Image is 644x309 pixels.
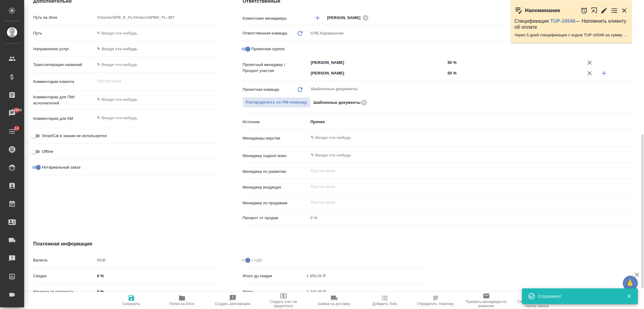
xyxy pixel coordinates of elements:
span: Создать счет на предоплату [262,300,305,308]
p: Направление услуг [33,46,95,52]
span: Распределить на ПМ-команду [246,99,307,106]
span: Скопировать ссылку на оценку заказа [515,300,559,308]
button: Отложить [581,7,588,14]
p: Скидка [33,273,95,279]
input: Пустое поле [304,271,428,280]
p: Путь [33,30,95,36]
button: Редактировать [601,7,608,14]
button: Создать рекламацию [207,292,258,309]
button: Создать счет на предоплату [258,292,309,309]
a: TUP-16546 [550,18,575,24]
button: Закрыть [621,7,628,14]
input: ✎ Введи что-нибудь [95,60,219,69]
input: ✎ Введи что-нибудь [95,271,219,280]
p: Наценка за срочность [33,289,95,295]
button: Открыть в новой вкладке [591,4,598,17]
p: Итого до скидки [243,273,305,279]
button: Open [634,137,635,138]
p: Комментарии клиента [33,79,95,85]
p: Ответственная команда [243,30,287,36]
input: ✎ Введи что-нибудь [445,69,582,77]
p: Проектная команда [243,87,279,93]
input: ✎ Введи что-нибудь [310,134,615,141]
button: Папка на Drive [157,292,207,309]
div: RUB [95,255,219,265]
p: Валюта [33,257,95,263]
span: Призвать менеджера по развитию [465,300,508,308]
p: Через 5 дней спецификация с кодом TUP-16546 на сумму 100926.66 RUB будет просрочена [514,32,628,38]
span: Добавить Todo [372,302,397,306]
h4: Платежная информация [33,240,428,248]
span: 🙏 [625,277,636,290]
a: 10960 [2,106,23,121]
span: Проектная группа [252,46,284,52]
input: Пустое поле [95,13,219,22]
span: SmartCat в заказе не используется [42,133,107,139]
span: Определить тематику [417,302,454,306]
p: Процент от продаж [243,215,309,221]
input: Пустое поле [309,213,637,222]
input: Пустое поле [310,183,623,190]
span: Сохранить [122,302,140,306]
div: СПБ Караванная [309,28,637,38]
div: Сохранено! [538,293,618,299]
p: Источник [243,119,309,125]
p: Шаблонные документы [313,100,360,106]
button: Open [442,62,443,63]
p: Менеджер support team [243,153,309,159]
p: Проектный менеджер / Процент участия [243,62,309,74]
span: 10960 [8,107,25,113]
input: Пустое поле [310,167,623,174]
p: Комментарии для ПМ/исполнителей [33,94,95,106]
button: Сохранить [106,292,157,309]
button: Призвать менеджера по развитию [461,292,512,309]
span: В заказе уже есть ответственный ПМ или ПМ группа [243,97,311,108]
p: Транслитерация названий [33,62,95,68]
button: Перейти в todo [611,7,618,14]
button: Скопировать ссылку на оценку заказа [512,292,562,309]
p: Менеджер по развитию [243,169,309,175]
div: Прочее [309,117,637,127]
button: Open [442,73,443,74]
button: Распределить на ПМ-команду [243,97,311,108]
div: ✎ Введи что-нибудь [95,44,219,54]
p: Комментарии для КМ [33,116,95,122]
button: Добавить Todo [360,292,410,309]
p: Клиентские менеджеры [243,15,309,21]
button: Open [634,155,635,156]
span: Заявка на доставку [318,302,350,306]
p: Менеджеры верстки [243,135,309,141]
button: Добавить менеджера [310,11,325,25]
input: Пустое поле [304,287,428,296]
input: ✎ Введи что-нибудь [445,58,582,67]
p: Спецификация — Напомнить клиенту об оплате [514,18,628,30]
span: Нотариальный заказ [42,164,80,170]
span: Папка на Drive [170,302,194,306]
div: [PERSON_NAME] [327,14,371,21]
span: [PERSON_NAME] [327,15,364,21]
input: ✎ Введи что-нибудь [310,151,615,159]
input: Пустое поле [310,199,623,206]
button: Закрыть [623,294,635,299]
div: ✎ Введи что-нибудь [97,46,211,52]
p: Менеджер входящих [243,184,309,190]
p: Итого [243,289,305,295]
button: Определить тематику [410,292,461,309]
button: 🙏 [623,276,638,291]
span: 14 [11,125,22,131]
button: Заявка на доставку [309,292,360,309]
p: Путь на drive [33,15,95,21]
span: Создать рекламацию [215,302,251,306]
span: с НДС [252,257,263,263]
a: 14 [2,124,23,139]
span: Offline [42,149,53,155]
input: ✎ Введи что-нибудь [95,287,219,296]
p: Менеджер по продажам [243,200,309,206]
p: Напоминание [525,8,560,14]
input: ✎ Введи что-нибудь [95,29,219,38]
button: Добавить [597,66,611,81]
